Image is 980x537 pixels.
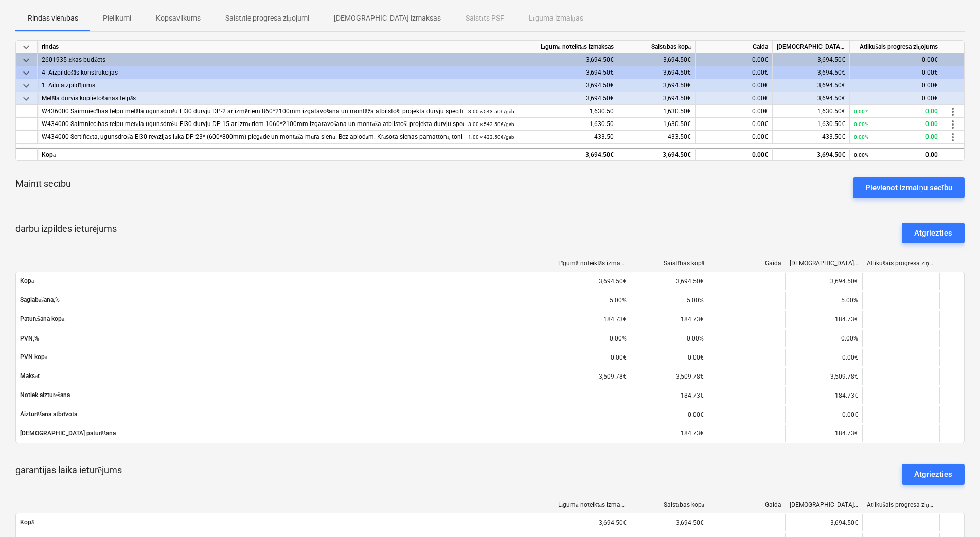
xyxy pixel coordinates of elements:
div: 0.00€ [696,66,773,79]
span: 433.50€ [668,133,691,140]
span: 1,630.50€ [817,108,845,115]
span: 1,630.50€ [817,120,845,128]
div: 0.00 [854,149,938,162]
div: 3,694.50€ [464,92,618,105]
small: 0.00% [854,109,868,114]
div: Saistības kopā [635,260,704,267]
div: [DEMOGRAPHIC_DATA] izmaksas [790,260,859,267]
p: Saistītie progresa ziņojumi [225,13,309,24]
div: W434000 Sertificēta, ugunsdroša EI30 revīzijas lūka DP-23* (600*800mm) piegāde un montāža mūra si... [42,131,459,144]
div: Saistības kopā [618,41,696,53]
div: 184.73€ [554,311,631,328]
div: 3,694.50€ [618,92,696,105]
div: 0.00€ [850,79,942,92]
div: 3,509.78€ [631,368,708,385]
div: Atgriezties [914,226,952,240]
div: 0.00€ [850,66,942,79]
div: 0.00€ [785,349,862,366]
div: 3,694.50€ [773,148,850,160]
p: garantijas laika ieturējums [15,464,122,485]
div: Gaida [712,260,781,267]
div: 0.00€ [696,53,773,66]
span: Paturēšana kopā [20,315,549,323]
span: 1,630.50€ [663,120,691,128]
span: keyboard_arrow_down [20,93,32,105]
span: Kopā [20,277,549,285]
span: keyboard_arrow_down [20,80,32,92]
div: 3,694.50€ [773,92,850,105]
small: 0.00% [854,121,868,127]
p: 184.73€ [681,429,704,438]
span: PVN kopā [20,353,549,361]
p: Kopsavilkums [156,13,201,24]
div: 5.00% [785,292,862,309]
span: 1,630.50€ [663,108,691,115]
div: 3,694.50€ [631,273,708,290]
div: 5.00% [554,292,631,309]
div: 0.00€ [850,92,942,105]
p: 184.73€ [835,429,858,438]
span: PVN,% [20,335,549,342]
small: 0.00% [854,134,868,140]
div: 3,694.50€ [554,273,631,290]
div: 0.00€ [631,406,708,423]
p: Pielikumi [103,13,131,24]
span: 0.00€ [752,108,768,115]
span: more_vert [947,105,959,118]
span: 433.50€ [822,133,845,140]
small: 1.00 × 433.50€ / gab [468,134,514,140]
div: 184.73€ [631,387,708,404]
div: - [554,387,631,404]
div: 3,694.50€ [618,66,696,79]
div: 1,630.50 [468,118,614,131]
div: 3,694.50€ [464,53,618,66]
div: 184.73€ [785,311,862,328]
div: 3,509.78€ [785,368,862,385]
div: Līgumā noteiktās izmaksas [464,41,618,53]
span: Aizturēšana atbrīvota [20,410,549,418]
span: more_vert [947,118,959,131]
p: darbu izpildes ieturējums [15,223,117,243]
div: 3,694.50€ [554,514,631,531]
div: 3,694.50€ [785,514,862,531]
div: 1. Aiļu aizpildījums [42,79,459,92]
div: 0.00% [785,330,862,347]
div: 3,694.50€ [464,148,618,160]
div: Kopā [38,148,464,160]
div: Līgumā noteiktās izmaksas [558,501,627,509]
div: 184.73€ [631,311,708,328]
button: Atgriezties [902,223,965,243]
div: Metāla durvis koplietošanas telpās [42,92,459,105]
button: Atgriezties [902,464,965,485]
div: 0.00€ [850,53,942,66]
span: more_vert [947,131,959,144]
div: 0.00€ [696,148,773,160]
div: Gaida [712,501,781,508]
div: 3,509.78€ [554,368,631,385]
div: - [554,406,631,423]
div: Atlikušais progresa ziņojums [867,501,936,509]
span: [DEMOGRAPHIC_DATA] paturēšana [20,429,549,437]
div: Pievienot izmaiņu secību [865,181,952,194]
div: 3,694.50€ [773,66,850,79]
p: Rindas vienības [28,13,78,24]
div: 0.00€ [696,79,773,92]
div: rindas [38,41,464,53]
div: [DEMOGRAPHIC_DATA] izmaksas [773,41,850,53]
div: Gaida [696,41,773,53]
div: W436000 Saimniecības telpu metāla ugunsdrošu EI30 durvju DP-2 ar izmēriem 860*2100mm izgatavošana... [42,105,459,118]
div: 3,694.50€ [618,53,696,66]
span: Saglabāšana,% [20,296,549,304]
div: 3,694.50€ [773,79,850,92]
div: 0.00 [854,118,938,131]
div: - [554,425,631,442]
div: 3,694.50€ [773,53,850,66]
button: Pievienot izmaiņu secību [853,177,965,198]
div: 0.00 [854,105,938,118]
div: Atlikušais progresa ziņojums [867,260,936,267]
div: 2601935 Ēkas budžets [42,53,459,66]
div: Atlikušais progresa ziņojums [850,41,942,53]
div: 433.50 [468,131,614,144]
span: Kopā [20,518,549,526]
div: 0.00€ [631,349,708,366]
